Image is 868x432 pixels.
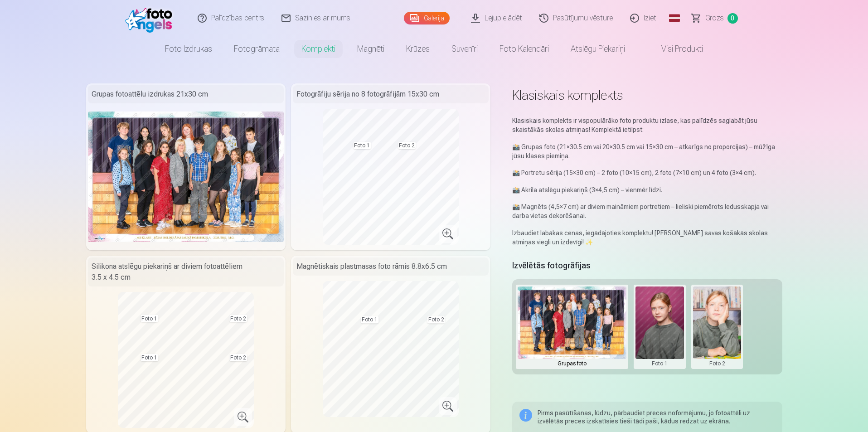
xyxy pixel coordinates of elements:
p: Klasiskais komplekts ir vispopulārāko foto produktu izlase, kas palīdzēs saglabāt jūsu skaistākās... [512,116,782,134]
p: 📸 Portretu sērija (15×30 cm) – 2 foto (10×15 cm), 2 foto (7×10 cm) un 4 foto (3×4 cm). [512,168,782,177]
a: Atslēgu piekariņi [560,36,636,62]
a: Komplekti [291,36,346,62]
div: Grupas fotoattēlu izdrukas 21x30 cm [88,85,284,103]
p: 📸 Grupas foto (21×30.5 cm vai 20×30.5 cm vai 15×30 cm – atkarīgs no proporcijas) – mūžīga jūsu kl... [512,142,782,160]
p: Izbaudiet labākas cenas, iegādājoties komplektu! [PERSON_NAME] savas košākās skolas atmiņas viegl... [512,228,782,247]
span: 0 [727,13,738,24]
a: Foto kalendāri [489,36,560,62]
a: Visi produkti [636,36,714,62]
div: Magnētiskais plastmasas foto rāmis 8.8x6.5 cm [293,257,489,276]
a: Magnēti [346,36,395,62]
a: Foto izdrukas [154,36,223,62]
a: Fotogrāmata [223,36,291,62]
img: /fa1 [125,4,177,33]
a: Suvenīri [441,36,489,62]
h5: Izvēlētās fotogrāfijas [512,259,591,272]
a: Galerija [404,12,450,24]
p: 📸 Magnēts (4,5×7 cm) ar diviem maināmiem portretiem – lieliski piemērots ledusskapja vai darba vi... [512,202,782,220]
div: Silikona atslēgu piekariņš ar diviem fotoattēliem 3.5 x 4.5 cm [88,257,284,286]
div: Fotogrāfiju sērija no 8 fotogrāfijām 15x30 cm [293,85,489,103]
p: 📸 Akrila atslēgu piekariņš (3×4,5 cm) – vienmēr līdzi. [512,185,782,194]
a: Krūzes [395,36,441,62]
div: Grupas foto [518,359,626,368]
span: Grozs [705,13,724,24]
h1: Klasiskais komplekts [512,87,782,103]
